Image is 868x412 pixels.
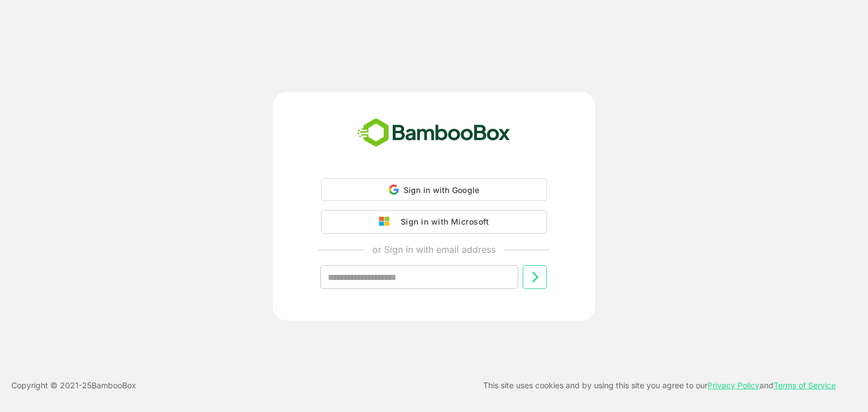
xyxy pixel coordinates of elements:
[708,380,759,390] a: Privacy Policy
[351,115,517,152] img: bamboobox
[403,185,480,195] span: Sign in with Google
[483,379,836,392] p: This site uses cookies and by using this site you agree to our and
[379,217,395,227] img: google
[11,379,136,392] p: Copyright © 2021- 25 BambooBox
[774,380,836,390] a: Terms of Service
[321,210,547,234] button: Sign in with Microsoft
[321,178,547,201] div: Sign in with Google
[395,214,489,229] div: Sign in with Microsoft
[372,243,496,256] p: or Sign in with email address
